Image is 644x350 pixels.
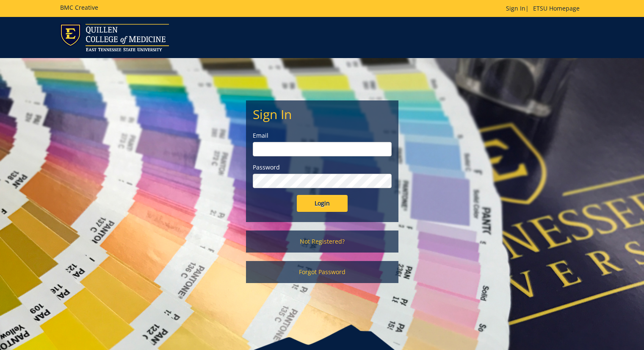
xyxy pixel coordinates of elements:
[297,195,348,212] input: Login
[529,4,584,12] a: ETSU Homepage
[253,107,392,121] h2: Sign In
[246,261,398,283] a: Forgot Password
[506,4,525,12] a: Sign In
[253,163,392,172] label: Password
[253,131,392,140] label: Email
[506,4,584,13] p: |
[60,4,98,11] h5: BMC Creative
[60,24,169,51] img: ETSU logo
[246,231,398,253] a: Not Registered?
